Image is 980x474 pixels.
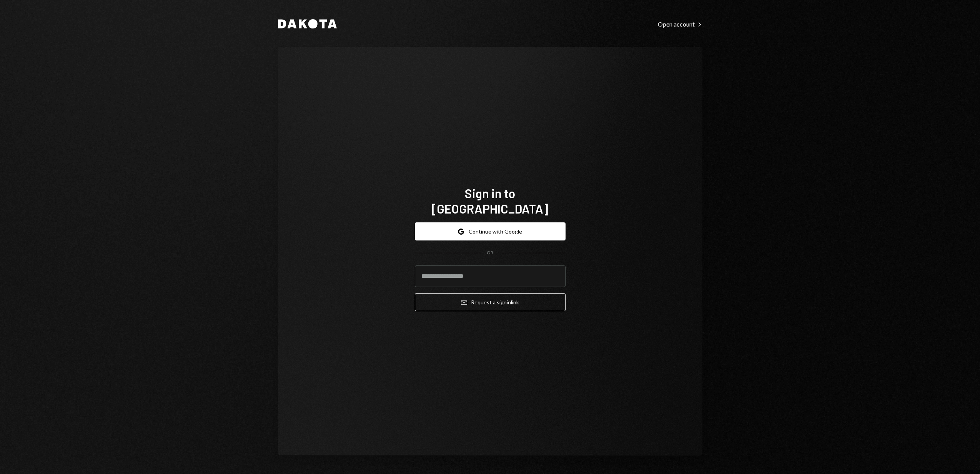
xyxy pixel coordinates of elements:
[658,20,702,28] a: Open account
[415,293,566,311] button: Request a signinlink
[487,250,493,256] div: OR
[415,222,566,240] button: Continue with Google
[658,20,702,28] div: Open account
[415,185,566,216] h1: Sign in to [GEOGRAPHIC_DATA]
